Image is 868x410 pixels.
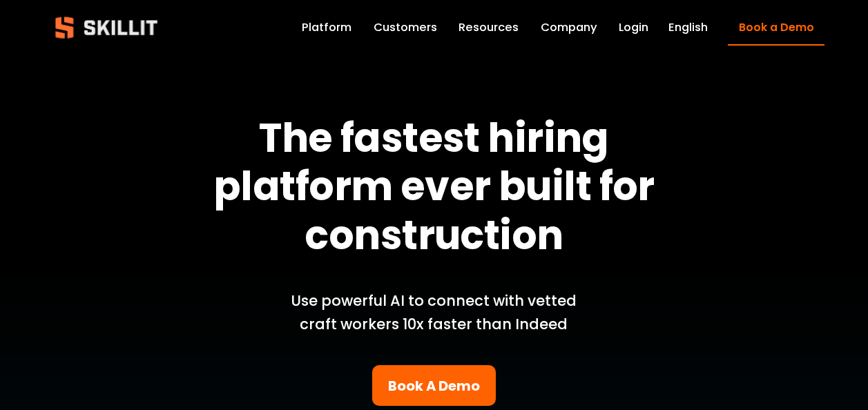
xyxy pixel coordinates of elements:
[459,18,519,37] a: folder dropdown
[459,19,519,37] span: Resources
[668,18,708,37] div: language picker
[44,7,169,48] img: Skillit
[668,19,708,37] span: English
[372,365,496,407] a: Book A Demo
[728,10,824,46] a: Book a Demo
[302,18,351,37] a: Platform
[374,18,437,37] a: Customers
[273,289,595,335] p: Use powerful AI to connect with vetted craft workers 10x faster than Indeed
[541,18,597,37] a: Company
[213,110,662,263] strong: The fastest hiring platform ever built for construction
[619,18,648,37] a: Login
